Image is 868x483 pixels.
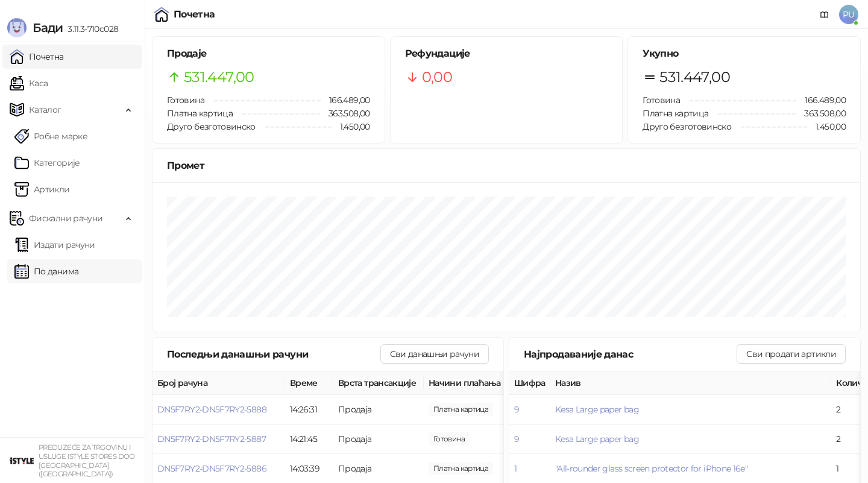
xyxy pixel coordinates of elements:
[10,449,34,473] img: 64x64-companyLogo-77b92cf4-9946-4f36-9751-bf7bb5fd2c7d.png
[333,425,424,454] td: Продаја
[550,371,831,395] th: Назив
[14,233,95,257] a: Издати рачуни
[514,434,519,444] button: 9
[167,95,204,106] span: Готовина
[14,124,87,148] a: Робне марке
[14,259,78,283] a: По данима
[380,344,489,364] button: Сви данашњи рачуни
[167,347,380,362] div: Последњи данашњи рачуни
[320,107,370,120] span: 363.508,00
[285,425,333,454] td: 14:21:45
[157,434,266,444] button: DN5F7RY2-DN5F7RY2-5887
[333,395,424,425] td: Продаја
[157,404,266,415] button: DN5F7RY2-DN5F7RY2-5888
[333,371,424,395] th: Врста трансакције
[332,120,370,133] span: 1.450,00
[514,404,519,415] button: 9
[10,71,48,95] a: Каса
[429,462,493,475] span: 14.789,00
[167,158,846,173] div: Промет
[643,95,680,106] span: Готовина
[555,404,639,415] button: Kesa Large paper bag
[184,66,254,89] span: 531.447,00
[14,151,80,175] a: Категорије
[509,371,550,395] th: Шифра
[167,108,233,119] span: Платна картица
[643,108,708,119] span: Платна картица
[796,93,846,107] span: 166.489,00
[7,18,27,37] img: Logo
[659,66,730,89] span: 531.447,00
[63,24,118,34] span: 3.11.3-710c028
[839,5,858,24] span: PU
[643,121,731,132] span: Друго безготовинско
[524,347,737,362] div: Најпродаваније данас
[10,45,64,69] a: Почетна
[285,395,333,425] td: 14:26:31
[555,434,639,444] button: Kesa Large paper bag
[422,66,452,89] span: 0,00
[429,403,493,416] span: 3.600,00
[167,121,256,132] span: Друго безготовинско
[405,46,608,61] h5: Рефундације
[643,46,846,61] h5: Укупно
[424,371,544,395] th: Начини плаћања
[796,107,846,120] span: 363.508,00
[174,10,215,19] div: Почетна
[157,463,266,474] button: DN5F7RY2-DN5F7RY2-5886
[285,371,333,395] th: Време
[321,93,370,107] span: 166.489,00
[737,344,846,364] button: Сви продати артикли
[14,177,70,201] a: ArtikliАртикли
[555,463,747,474] button: "All-rounder glass screen protector for iPhone 16e"
[807,120,846,133] span: 1.450,00
[29,206,102,230] span: Фискални рачуни
[33,21,63,35] span: Бади
[429,432,470,446] span: 10.900,00
[815,5,834,24] a: Документација
[39,443,135,478] small: PREDUZEĆE ZA TRGOVINU I USLUGE ISTYLE STORES DOO [GEOGRAPHIC_DATA] ([GEOGRAPHIC_DATA])
[167,46,370,61] h5: Продаје
[514,463,517,474] button: 1
[153,371,285,395] th: Број рачуна
[29,98,61,122] span: Каталог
